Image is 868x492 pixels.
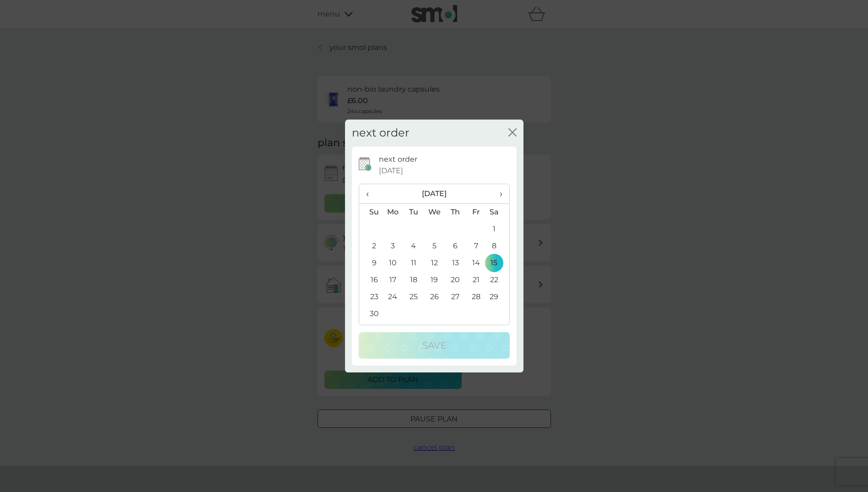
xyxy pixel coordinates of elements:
td: 6 [445,238,465,255]
th: Mo [383,203,404,221]
td: 19 [424,272,445,289]
td: 29 [486,289,509,306]
td: 25 [403,289,424,306]
th: We [424,203,445,221]
td: 27 [445,289,465,306]
span: ‹ [366,184,376,203]
td: 18 [403,272,424,289]
th: Sa [486,203,509,221]
p: Save [422,338,446,353]
th: Fr [466,203,486,221]
button: Save [359,332,510,359]
td: 26 [424,289,445,306]
th: Su [359,203,383,221]
td: 12 [424,255,445,272]
td: 2 [359,238,383,255]
td: 10 [383,255,404,272]
th: Th [445,203,465,221]
td: 22 [486,272,509,289]
td: 11 [403,255,424,272]
th: [DATE] [383,184,486,204]
td: 3 [383,238,404,255]
td: 8 [486,238,509,255]
td: 15 [486,255,509,272]
td: 24 [383,289,404,306]
span: › [493,184,502,203]
td: 13 [445,255,465,272]
h2: next order [352,126,410,140]
td: 4 [403,238,424,255]
td: 17 [383,272,404,289]
td: 21 [466,272,486,289]
td: 9 [359,255,383,272]
button: close [508,128,517,138]
td: 14 [466,255,486,272]
th: Tu [403,203,424,221]
td: 5 [424,238,445,255]
td: 7 [466,238,486,255]
td: 30 [359,306,383,323]
td: 20 [445,272,465,289]
td: 23 [359,289,383,306]
span: [DATE] [379,165,403,177]
td: 16 [359,272,383,289]
td: 28 [466,289,486,306]
td: 1 [486,221,509,238]
p: next order [379,153,417,165]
